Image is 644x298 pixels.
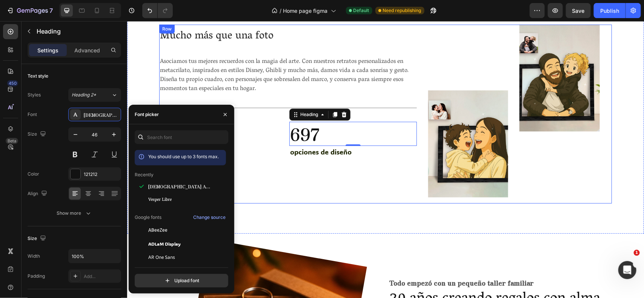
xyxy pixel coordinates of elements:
div: 121212 [84,171,119,178]
input: Search font [135,130,228,144]
div: Upload font [164,277,199,284]
span: You should use up to 3 fonts max. [148,154,219,159]
button: 7 [3,3,56,18]
button: Change source [193,213,226,222]
span: 1 [634,250,640,256]
iframe: Intercom live chat [618,261,636,279]
img: gempages_483376536569775130-1bee7fff-25d0-4e11-bcf0-50718c128ba2.jpg [301,69,381,176]
p: Settings [37,46,58,54]
div: Heading [172,90,192,97]
div: Show more [57,209,92,217]
h2: Rich Text Editor. Editing area: main [162,101,289,125]
div: Width [28,253,40,260]
div: Beta [6,138,18,144]
div: Size [28,234,48,244]
p: Google fonts [135,214,161,221]
div: Align [28,189,49,199]
h2: 20 años creando regalos con alma [261,268,479,289]
div: Undo/Redo [142,3,173,18]
p: 697 [163,101,289,124]
p: 7 [49,6,53,15]
div: Text style [28,73,48,79]
iframe: Design area [127,21,644,298]
div: Font picker [135,111,159,118]
div: Row [34,5,46,11]
h2: 100% [32,101,159,125]
div: 450 [7,80,18,86]
p: Asociamos tus mejores recuerdos con la magia del arte. Con nuestros retratos personalizados en me... [33,36,289,72]
p: Advanced [74,46,100,54]
button: Heading 2* [68,88,121,102]
div: Color [28,171,39,177]
span: arte personal [33,126,75,135]
div: Change source [193,214,226,221]
p: Heading [37,27,118,36]
button: Publish [594,3,626,18]
input: Auto [69,249,121,263]
button: Upload font [135,274,228,287]
p: Todo empezó con un pequeño taller familiar [262,255,478,267]
span: Vesper Libre [148,197,172,203]
span: [DEMOGRAPHIC_DATA] Antique [148,183,211,190]
span: Default [354,7,369,14]
div: Publish [600,7,619,15]
span: Save [572,8,585,14]
div: Styles [28,92,41,98]
span: ADLaM Display [148,240,181,247]
span: Home page figma [283,7,328,15]
span: opciones de diseño [163,126,224,135]
div: Add... [84,273,119,280]
span: Need republishing [383,7,421,14]
div: Size [28,129,48,139]
span: / [280,7,282,15]
span: Mucho más que una foto [33,5,146,25]
p: Recently [135,171,154,178]
img: gempages_483376536569775130-84ec3cdf-2b3e-47e0-be22-5f6ec119ff4f.jpg [392,3,473,110]
button: Save [566,3,591,18]
div: Padding [28,273,45,280]
span: ABeeZee [148,227,168,234]
button: Show more [28,206,121,220]
div: [DEMOGRAPHIC_DATA] Antique [84,112,119,118]
span: AR One Sans [148,254,175,261]
span: Heading 2* [72,92,96,98]
div: Font [28,111,37,118]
